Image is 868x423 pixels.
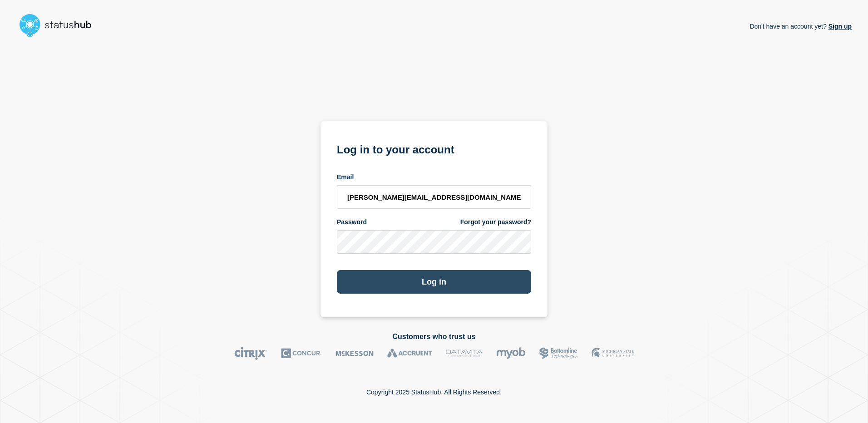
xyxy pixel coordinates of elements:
img: DataVita logo [446,347,483,360]
img: Citrix logo [234,347,267,360]
img: Concur logo [281,347,322,360]
img: McKesson logo [335,347,374,360]
button: Log in [337,270,531,294]
input: email input [337,185,531,209]
img: Bottomline logo [539,347,578,360]
img: myob logo [496,347,526,360]
p: Don't have an account yet? [750,15,852,37]
a: Sign up [827,23,852,30]
a: Forgot your password? [460,218,531,226]
h1: Log in to your account [337,140,531,157]
h2: Customers who trust us [16,333,852,341]
p: Copyright 2025 StatusHub. All Rights Reserved. [366,389,502,396]
img: Accruent logo [387,347,432,360]
span: Password [337,218,367,226]
img: StatusHub logo [16,11,103,40]
input: password input [337,230,531,254]
span: Email [337,173,354,182]
img: MSU logo [592,347,634,360]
